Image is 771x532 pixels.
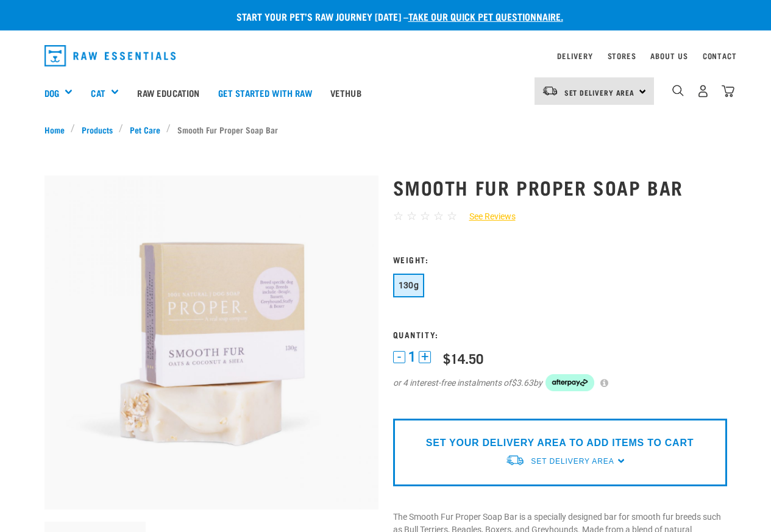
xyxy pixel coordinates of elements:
[91,86,105,100] a: Cat
[44,123,727,136] nav: breadcrumbs
[608,54,636,58] a: Stores
[457,210,516,223] a: See Reviews
[531,457,614,466] span: Set Delivery Area
[703,54,737,58] a: Contact
[505,454,525,467] img: van-moving.png
[722,85,734,98] img: home-icon@2x.png
[426,436,694,450] p: SET YOUR DELIVERY AREA TO ADD ITEMS TO CART
[75,123,119,136] a: Products
[399,280,419,290] span: 130g
[44,176,378,509] img: Smooth fur soap
[393,176,727,198] h1: Smooth Fur Proper Soap Bar
[393,330,727,339] h3: Quantity:
[697,85,709,98] img: user.png
[128,68,208,117] a: Raw Education
[35,40,737,71] nav: dropdown navigation
[443,350,483,366] div: $14.50
[393,209,403,223] span: ☆
[408,13,563,19] a: take our quick pet questionnaire.
[321,68,371,117] a: Vethub
[542,85,558,96] img: van-moving.png
[44,45,176,66] img: Raw Essentials Logo
[672,85,684,96] img: home-icon-1@2x.png
[511,377,533,389] span: $3.63
[447,209,457,223] span: ☆
[557,54,592,58] a: Delivery
[545,374,594,391] img: Afterpay
[44,86,59,100] a: Dog
[44,123,71,136] a: Home
[650,54,688,58] a: About Us
[123,123,166,136] a: Pet Care
[433,209,444,223] span: ☆
[393,374,727,391] div: or 4 interest-free instalments of by
[420,209,430,223] span: ☆
[393,274,425,297] button: 130g
[407,209,417,223] span: ☆
[393,351,405,363] button: -
[408,350,416,363] span: 1
[564,90,635,94] span: Set Delivery Area
[393,255,727,264] h3: Weight:
[209,68,321,117] a: Get started with Raw
[419,351,431,363] button: +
